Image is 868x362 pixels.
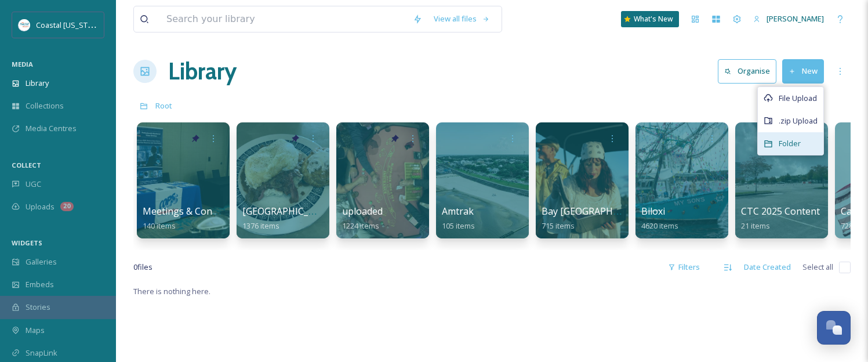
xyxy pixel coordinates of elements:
span: Coastal [US_STATE] [36,19,103,30]
a: Meetings & Conventions140 items [143,206,250,231]
span: 715 items [542,220,575,231]
span: Galleries [26,256,57,267]
span: Media Centres [26,123,77,134]
span: Bay [GEOGRAPHIC_DATA] [542,205,653,218]
span: UGC [26,179,41,190]
a: CTC 2025 Content21 items [741,206,820,231]
span: WIDGETS [12,238,42,247]
span: Stories [26,302,50,313]
span: [GEOGRAPHIC_DATA] [242,205,336,218]
div: Filters [662,256,706,278]
span: Amtrak [442,205,474,218]
a: Root [155,99,172,113]
span: .zip Upload [779,115,818,126]
span: Embeds [26,279,54,290]
span: 1376 items [242,220,279,231]
a: What's New [621,11,679,27]
span: 105 items [442,220,475,231]
a: Library [168,54,237,89]
span: 1224 items [342,220,379,231]
span: Collections [26,100,64,111]
a: uploaded1224 items [342,206,383,231]
span: 4620 items [641,220,678,231]
span: Uploads [26,201,55,212]
span: MEDIA [12,60,33,68]
span: uploaded [342,205,383,218]
a: Amtrak105 items [442,206,475,231]
a: [PERSON_NAME] [747,8,830,30]
span: 21 items [741,220,770,231]
div: 20 [60,202,74,211]
a: [GEOGRAPHIC_DATA]1376 items [242,206,336,231]
button: Open Chat [817,311,851,345]
a: Bay [GEOGRAPHIC_DATA]715 items [542,206,653,231]
span: COLLECT [12,161,41,169]
span: File Upload [779,93,817,104]
span: SnapLink [26,347,57,359]
span: 0 file s [133,262,152,273]
span: Meetings & Conventions [143,205,250,218]
span: Select all [802,262,833,273]
span: Maps [26,325,45,336]
button: Organise [718,59,776,83]
button: New [782,59,824,83]
span: There is nothing here. [133,286,210,296]
span: Folder [779,138,801,149]
span: Library [26,78,49,89]
input: Search your library [161,6,407,32]
span: Biloxi [641,205,665,218]
img: download%20%281%29.jpeg [19,19,30,31]
div: Date Created [738,256,797,278]
span: 140 items [143,220,176,231]
span: [PERSON_NAME] [767,13,824,24]
a: View all files [428,8,496,30]
span: Root [155,100,172,111]
a: Biloxi4620 items [641,206,678,231]
span: CTC 2025 Content [741,205,820,218]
